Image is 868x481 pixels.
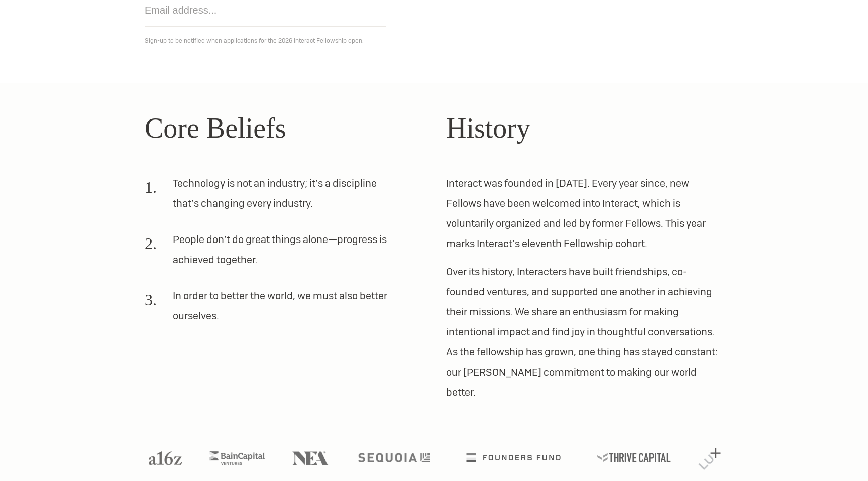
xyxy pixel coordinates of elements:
img: NEA logo [292,451,329,465]
h2: Core Beliefs [145,107,422,149]
li: People don’t do great things alone—progress is achieved together. [145,229,398,278]
img: Thrive Capital logo [597,453,671,462]
h2: History [446,107,723,149]
img: Lux Capital logo [698,448,720,470]
p: Interact was founded in [DATE]. Every year since, new Fellows have been welcomed into Interact, w... [446,173,723,254]
img: Bain Capital Ventures logo [209,451,265,465]
img: A16Z logo [149,451,182,465]
img: Sequoia logo [358,453,429,462]
p: Sign-up to be notified when applications for the 2026 Interact Fellowship open. [145,35,723,47]
p: Over its history, Interacters have built friendships, co-founded ventures, and supported one anot... [446,262,723,402]
img: Founders Fund logo [467,453,561,462]
li: Technology is not an industry; it’s a discipline that’s changing every industry. [145,173,398,221]
li: In order to better the world, we must also better ourselves. [145,286,398,334]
